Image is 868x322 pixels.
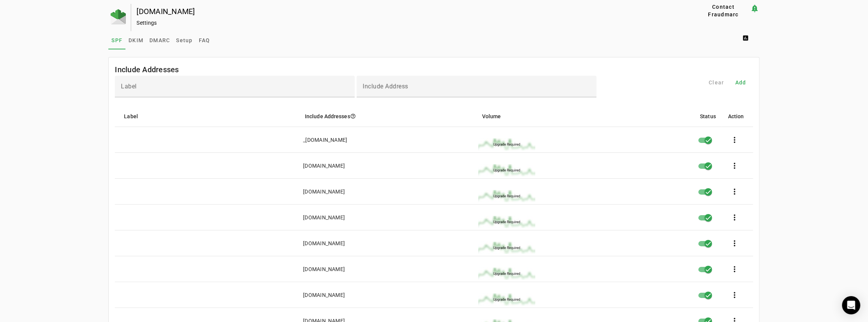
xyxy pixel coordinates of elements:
img: upgrade_sparkline.jpg [478,268,535,280]
div: Open Intercom Messenger [842,296,860,314]
mat-card-title: Include Addresses [115,63,179,76]
img: upgrade_sparkline.jpg [478,190,535,202]
span: Setup [176,38,192,43]
div: [DOMAIN_NAME] [303,214,345,221]
img: Fraudmarc Logo [111,9,126,24]
mat-icon: notification_important [751,4,760,13]
mat-label: Include Address [363,83,408,90]
mat-header-cell: Volume [476,106,694,127]
img: upgrade_sparkline.jpg [478,293,535,306]
div: _[DOMAIN_NAME] [303,136,348,144]
span: FAQ [199,38,210,43]
img: upgrade_sparkline.jpg [478,242,535,254]
div: Settings [136,19,672,27]
img: upgrade_sparkline.jpg [478,138,535,151]
mat-header-cell: Action [722,106,753,127]
a: FAQ [196,31,213,49]
button: Contact Fraudmarc [697,4,751,17]
span: DKIM [129,38,143,43]
div: [DOMAIN_NAME] [136,8,672,15]
div: [DOMAIN_NAME] [303,240,345,247]
mat-label: Label [121,83,137,90]
div: [DOMAIN_NAME] [303,188,345,195]
div: [DOMAIN_NAME] [303,291,345,299]
button: Add [729,76,753,89]
span: DMARC [149,38,170,43]
img: upgrade_sparkline.jpg [478,216,535,228]
i: help_outline [350,113,356,119]
div: [DOMAIN_NAME] [303,162,345,170]
mat-header-cell: Include Addresses [299,106,476,127]
span: Contact Fraudmarc [700,3,747,18]
mat-header-cell: Status [694,106,722,127]
a: Setup [173,31,195,49]
img: upgrade_sparkline.jpg [478,164,535,176]
span: Add [735,79,746,86]
span: SPF [111,38,122,43]
a: DMARC [146,31,173,49]
a: DKIM [125,31,146,49]
mat-header-cell: Label [115,106,299,127]
div: [DOMAIN_NAME] [303,265,345,273]
a: SPF [108,31,125,49]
